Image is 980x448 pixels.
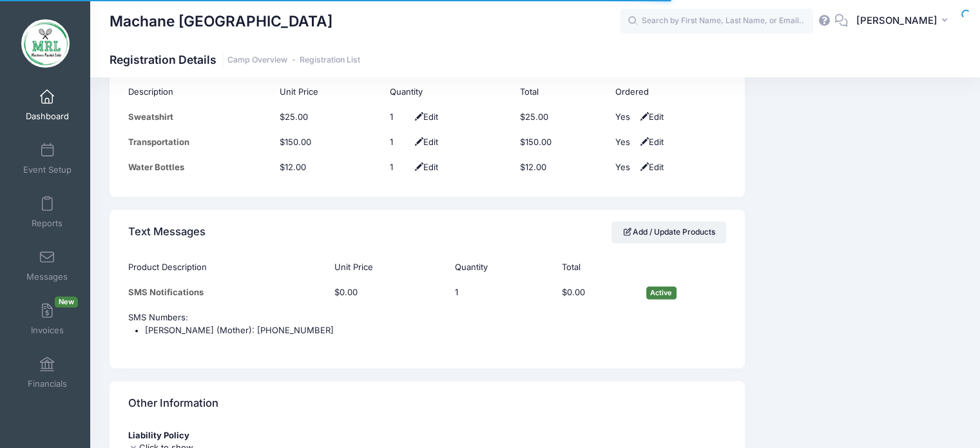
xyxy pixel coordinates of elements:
span: Event Setup [23,164,72,175]
span: Edit [637,162,663,172]
a: Registration List [300,55,360,65]
span: Financials [28,378,67,389]
td: $25.00 [273,104,383,130]
th: Total [555,255,640,280]
a: Event Setup [17,136,78,181]
td: Transportation [128,130,273,155]
td: SMS Notifications [128,280,328,306]
span: Reports [32,218,62,229]
div: Yes [615,136,634,149]
th: Product Description [128,255,328,280]
td: $0.00 [555,280,640,306]
th: Total [514,79,609,104]
div: Yes [615,111,634,124]
td: SMS Numbers: [128,306,725,352]
a: Reports [17,190,78,235]
td: $150.00 [514,130,609,155]
span: Edit [412,162,438,172]
button: [PERSON_NAME] [848,6,961,36]
span: Edit [637,137,663,147]
a: Financials [17,350,78,395]
th: Unit Price [273,79,383,104]
div: Click Pencil to edit... [390,111,409,124]
td: Water Bottles [128,155,273,180]
span: New [55,297,78,307]
div: Click Pencil to edit... [455,286,474,299]
span: Edit [412,137,438,147]
a: Camp Overview [227,55,287,65]
td: $0.00 [328,280,448,306]
a: Messages [17,243,78,288]
th: Ordered [609,79,726,104]
th: Quantity [383,79,514,104]
th: Quantity [448,255,555,280]
span: Edit [637,112,663,122]
span: Messages [26,271,68,282]
span: Invoices [31,325,64,336]
th: Description [128,79,273,104]
span: Active [646,286,677,298]
td: Sweatshirt [128,104,273,130]
td: $25.00 [514,104,609,130]
div: Click Pencil to edit... [390,161,409,174]
div: Click Pencil to edit... [390,136,409,149]
div: Liability Policy [128,429,725,442]
span: Dashboard [26,111,69,122]
span: Edit [412,112,438,122]
div: Yes [615,161,634,174]
td: $12.00 [273,155,383,180]
td: $12.00 [514,155,609,180]
h4: Other Information [128,385,218,422]
h1: Registration Details [110,53,360,66]
span: [PERSON_NAME] [856,14,937,28]
li: [PERSON_NAME] (Mother): [PHONE_NUMBER] [145,324,725,337]
a: InvoicesNew [17,297,78,342]
a: Dashboard [17,83,78,128]
a: Add / Update Products [611,221,726,243]
th: Unit Price [328,255,448,280]
h1: Machane [GEOGRAPHIC_DATA] [110,6,332,36]
h4: Text Messages [128,213,206,250]
img: Machane Racket Lake [21,19,70,68]
td: $150.00 [273,130,383,155]
input: Search by First Name, Last Name, or Email... [620,8,813,34]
